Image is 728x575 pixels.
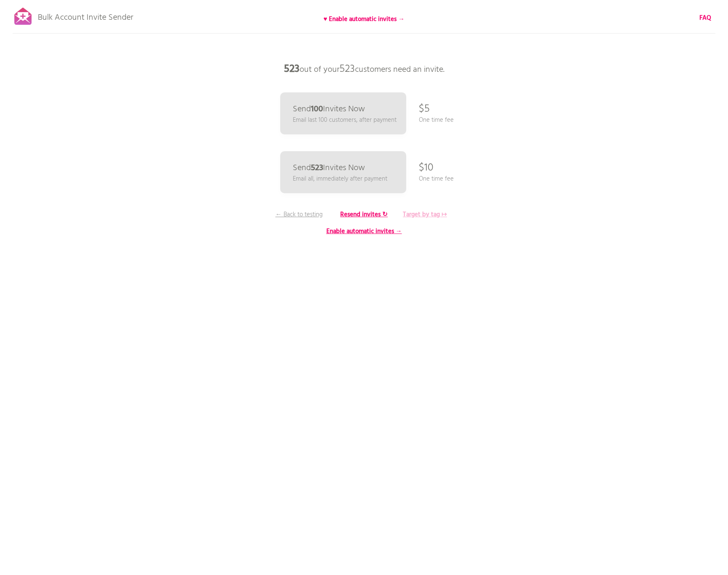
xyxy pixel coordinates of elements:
p: Email all, immediately after payment [293,174,387,184]
p: Email last 100 customers, after payment [293,116,397,125]
b: 100 [311,102,323,116]
b: Resend invites ↻ [340,210,388,220]
a: FAQ [699,13,711,23]
p: Bulk Account Invite Sender [38,5,133,26]
p: One time fee [419,174,454,184]
b: 523 [284,61,300,78]
b: 523 [311,161,323,175]
p: out of your customers need an invite. [238,57,490,82]
p: $10 [419,155,434,181]
p: ← Back to testing [268,210,331,219]
span: 523 [339,61,355,78]
p: One time fee [419,116,454,125]
p: Send Invites Now [293,105,365,113]
b: Target by tag ↦ [403,210,447,220]
a: Send100Invites Now Email last 100 customers, after payment [280,92,406,134]
b: ♥ Enable automatic invites → [323,14,405,24]
p: $5 [419,97,430,122]
a: Send523Invites Now Email all, immediately after payment [280,151,406,193]
b: Enable automatic invites → [326,226,402,236]
b: FAQ [699,13,711,23]
p: Send Invites Now [293,164,365,172]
